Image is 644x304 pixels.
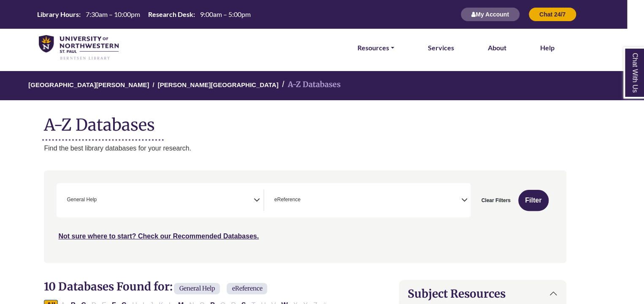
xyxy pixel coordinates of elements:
[28,80,149,88] a: [GEOGRAPHIC_DATA][PERSON_NAME]
[67,196,97,204] span: General Help
[98,197,102,204] textarea: Search
[86,10,140,18] span: 7:30am – 10:00pm
[528,11,576,18] a: Chat 24/7
[200,10,251,18] span: 9:00am – 5:00pm
[34,10,254,19] a: Hours Today
[428,42,454,53] a: Services
[476,190,516,211] button: Clear Filters
[528,7,576,22] button: Chat 24/7
[44,71,566,100] nav: breadcrumb
[460,11,520,18] a: My Account
[63,196,97,204] li: General Help
[44,143,566,154] p: Find the best library databases for your research.
[34,10,254,18] table: Hours Today
[58,233,259,240] a: Not sure where to start? Check our Recommended Databases.
[271,196,300,204] li: eReference
[158,80,279,88] a: [PERSON_NAME][GEOGRAPHIC_DATA]
[357,42,394,53] a: Resources
[44,170,566,263] nav: Search filters
[540,42,555,53] a: Help
[279,79,341,91] li: A-Z Databases
[44,109,566,134] h1: A-Z Databases
[488,42,506,53] a: About
[174,283,220,294] span: General Help
[145,10,195,19] th: Research Desk:
[34,10,81,19] th: Library Hours:
[274,196,300,204] span: eReference
[302,197,306,204] textarea: Search
[460,7,520,22] button: My Account
[227,283,267,294] span: eReference
[44,279,172,293] span: 10 Databases Found for:
[518,190,549,211] button: Submit for Search Results
[39,35,119,60] img: library_home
